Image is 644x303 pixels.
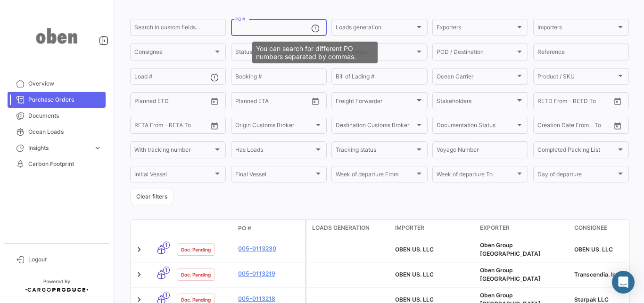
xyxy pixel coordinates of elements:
[437,99,515,105] span: Stakeholders
[480,267,541,282] span: Oben Group Perú
[93,144,102,152] span: expand_more
[336,26,414,32] span: Loads generation
[8,156,106,172] a: Carbon Footprint
[173,225,234,232] datatable-header-cell: Doc. Status
[149,225,173,232] datatable-header-cell: Transport mode
[33,11,80,61] img: oben-logo.png
[537,148,616,155] span: Completed Packing List
[574,296,609,303] span: Starpak LLC
[612,271,635,294] div: Abrir Intercom Messenger
[8,108,106,124] a: Documents
[437,75,515,81] span: Ocean Carrier
[8,76,106,92] a: Overview
[134,123,148,130] input: From
[437,173,515,179] span: Week of departure To
[308,94,322,108] button: Open calendar
[476,220,570,237] datatable-header-cell: Exporter
[574,246,613,253] span: OBEN US. LLC
[336,99,414,105] span: Freight Forwarder
[235,99,248,105] input: From
[134,173,213,179] span: Initial Vessel
[574,271,619,278] span: Transcendia. Inc
[8,92,106,108] a: Purchase Orders
[181,246,211,253] span: Doc. Pending
[480,242,541,257] span: Oben Group Perú
[28,160,102,168] span: Carbon Footprint
[28,128,102,136] span: Ocean Loads
[306,220,391,237] datatable-header-cell: Loads generation
[134,148,213,155] span: With tracking number
[235,173,314,179] span: Final Vessel
[134,270,144,279] a: Expand/Collapse Row
[336,148,414,155] span: Tracking status
[611,94,625,108] button: Open calendar
[163,242,170,249] span: 1
[557,123,592,130] input: To
[395,246,434,253] span: OBEN US. LLC
[395,224,424,232] span: Importer
[312,224,370,232] span: Loads generation
[395,271,434,278] span: OBEN US. LLC
[234,220,305,236] datatable-header-cell: PO #
[28,95,102,104] span: Purchase Orders
[437,123,515,130] span: Documentation Status
[437,26,515,32] span: Exporters
[28,255,102,264] span: Logout
[238,294,301,303] a: 005-0113218
[181,271,211,278] span: Doc. Pending
[537,99,551,105] input: From
[238,224,251,233] span: PO #
[238,269,301,278] a: 005-0113219
[134,245,144,254] a: Expand/Collapse Row
[255,99,290,105] input: To
[163,267,170,274] span: 1
[235,148,314,155] span: Has Loads
[611,119,625,133] button: Open calendar
[207,119,222,133] button: Open calendar
[130,189,173,204] button: Clear filters
[574,224,607,232] span: Consignee
[252,42,378,63] div: You can search for different PO numbers separated by commas.
[8,124,106,140] a: Ocean Loads
[163,292,170,299] span: 1
[537,26,616,32] span: Importers
[154,123,189,130] input: To
[154,99,189,105] input: To
[28,112,102,120] span: Documents
[28,144,90,152] span: Insights
[480,224,510,232] span: Exporter
[537,173,616,179] span: Day of departure
[336,123,414,130] span: Destination Customs Broker
[537,75,616,81] span: Product / SKU
[557,99,592,105] input: To
[238,244,301,253] a: 005-0113230
[336,173,414,179] span: Week of departure From
[134,50,213,57] span: Consignee
[391,220,476,237] datatable-header-cell: Importer
[437,50,515,57] span: POD / Destination
[235,123,314,130] span: Origin Customs Broker
[395,296,434,303] span: OBEN US. LLC
[134,99,148,105] input: From
[207,94,222,108] button: Open calendar
[235,50,314,57] span: Status
[537,123,551,130] input: From
[28,79,102,88] span: Overview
